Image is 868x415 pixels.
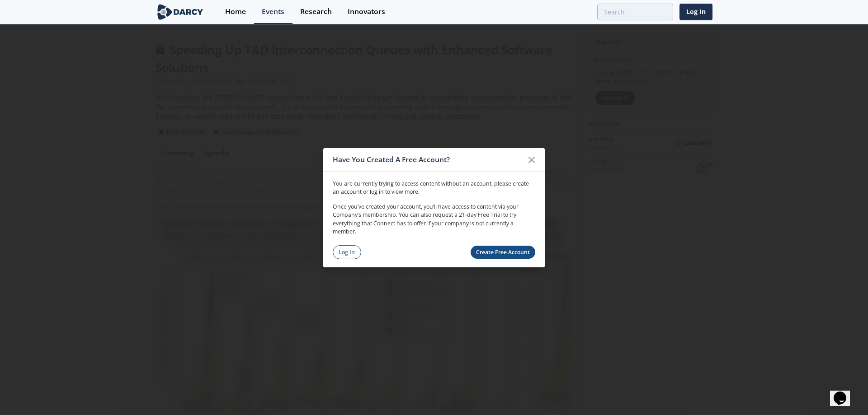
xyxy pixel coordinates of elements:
[156,4,205,20] img: logo-wide.svg
[333,151,523,168] div: Have You Created A Free Account?
[333,245,361,259] a: Log In
[300,8,332,15] div: Research
[333,203,535,236] p: Once you’ve created your account, you’ll have access to content via your Company’s membership. Yo...
[679,4,712,20] a: Log In
[597,4,673,20] input: Advanced Search
[348,8,385,15] div: Innovators
[471,246,536,259] a: Create Free Account
[225,8,246,15] div: Home
[830,379,859,406] iframe: chat widget
[262,8,284,15] div: Events
[333,180,535,196] p: You are currently trying to access content without an account, please create an account or log in...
